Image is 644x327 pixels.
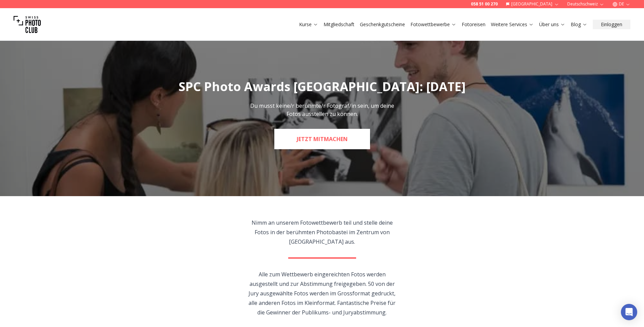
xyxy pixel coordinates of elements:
button: Kurse [296,20,321,29]
p: Du musst keine/r berühmte/r Fotograf/in sein, um deine Fotos ausstellen zu können. [246,102,398,118]
button: Geschenkgutscheine [357,20,408,29]
p: Nimm an unserem Fotowettbewerb teil und stelle deine Fotos in der berühmten Photobastei im Zentru... [244,218,400,246]
a: Kurse [299,21,318,28]
a: Fotowettbewerbe [410,21,456,28]
button: Weitere Services [488,20,536,29]
button: Einloggen [593,20,630,29]
p: Alle zum Wettbewerb eingereichten Fotos werden ausgestellt und zur Abstimmung freigegeben. 50 von... [244,270,400,317]
a: Weitere Services [491,21,534,28]
button: Blog [568,20,590,29]
a: JETZT MITMACHEN [274,129,370,149]
a: Über uns [539,21,565,28]
a: Fotoreisen [462,21,485,28]
img: Swiss photo club [14,11,41,38]
a: 058 51 00 270 [471,1,498,7]
button: Mitgliedschaft [321,20,357,29]
a: Mitgliedschaft [324,21,354,28]
div: Open Intercom Messenger [621,304,637,320]
a: Geschenkgutscheine [360,21,405,28]
button: Fotowettbewerbe [408,20,459,29]
button: Fotoreisen [459,20,488,29]
button: Über uns [536,20,568,29]
a: Blog [571,21,587,28]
